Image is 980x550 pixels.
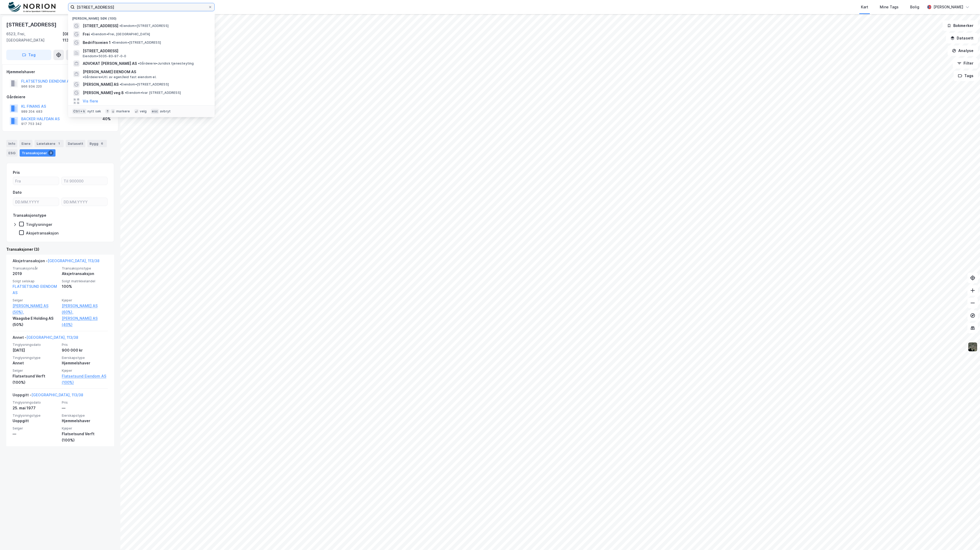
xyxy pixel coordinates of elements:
[125,91,181,95] span: Eiendom • Ivar [STREET_ADDRESS]
[83,23,118,29] span: [STREET_ADDRESS]
[125,91,126,95] span: •
[910,4,919,10] div: Bolig
[13,169,20,176] div: Pris
[151,109,159,114] div: esc
[8,2,55,13] img: norion-logo.80e7a08dc31c2e691866.png
[13,347,59,353] div: [DATE]
[7,69,114,75] div: Hjemmelshaver
[21,110,42,114] div: 989 204 483
[13,373,59,386] div: Flatsetsund Verft (100%)
[66,140,85,147] div: Datasett
[48,150,53,156] div: 3
[880,4,899,10] div: Mine Tags
[13,298,59,302] span: Selger
[112,41,113,44] span: •
[26,335,78,340] a: [GEOGRAPHIC_DATA], 113/38
[68,12,215,22] div: [PERSON_NAME] søk (100)
[83,48,208,54] span: [STREET_ADDRESS]
[140,109,147,113] div: velg
[83,54,126,58] span: Eiendom • 5035-83-97-0-0
[83,31,90,37] span: Frei
[13,177,59,185] input: Fra
[943,20,978,31] button: Bokmerker
[19,140,32,147] div: Eiere
[35,140,64,147] div: Leietakere
[20,149,55,157] div: Transaksjoner
[83,90,124,96] span: [PERSON_NAME] veg 8
[948,45,978,56] button: Analyse
[13,284,57,295] a: FLATSETSUND EIENDOM AS
[62,315,108,328] a: [PERSON_NAME] AS (40%)
[138,61,140,65] span: •
[946,33,978,43] button: Datasett
[13,303,59,315] a: [PERSON_NAME] AS (50%),
[26,231,59,236] div: Aksjetransaksjon
[63,31,114,43] div: [GEOGRAPHIC_DATA], 113/38
[13,189,22,196] div: Dato
[62,347,108,353] div: 900 000 kr
[13,315,59,328] div: Waagsbø E Holding AS (50%)
[6,31,63,43] div: 6523, Frei, [GEOGRAPHIC_DATA]
[120,82,121,86] span: •
[21,84,42,89] div: 966 934 220
[21,122,42,126] div: 917 753 342
[31,393,83,397] a: [GEOGRAPHIC_DATA], 113/38
[91,32,150,36] span: Eiendom • Frei, [GEOGRAPHIC_DATA]
[87,140,107,147] div: Bygg
[933,4,963,10] div: [PERSON_NAME]
[83,39,111,46] span: Bedriftsveien 1
[13,266,59,271] span: Transaksjonsår
[62,271,108,277] div: Aksjetransaksjon
[13,258,99,266] div: Aksjetransaksjon -
[83,60,137,67] span: ADVOKAT [PERSON_NAME] AS
[119,24,121,28] span: •
[26,222,52,227] div: Tinglysninger
[87,109,101,113] div: nytt søk
[13,198,59,206] input: DD.MM.YYYY
[56,141,62,146] div: 1
[62,266,108,271] span: Transaksjonstype
[6,140,17,147] div: Info
[62,368,108,373] span: Kjøper
[62,198,107,206] input: DD.MM.YYYY
[13,392,83,400] div: Uoppgitt -
[138,61,194,66] span: Gårdeiere • Juridisk tjenesteyting
[112,41,161,45] span: Eiendom • [STREET_ADDRESS]
[99,141,105,146] div: 6
[62,400,108,405] span: Pris
[6,50,51,60] button: Tag
[13,413,59,418] span: Tinglysningstype
[48,259,99,263] a: [GEOGRAPHIC_DATA], 113/38
[119,24,169,28] span: Eiendom • [STREET_ADDRESS]
[160,109,171,113] div: avbryt
[13,356,59,360] span: Tinglysningstype
[83,81,119,88] span: [PERSON_NAME] AS
[102,116,111,122] div: 40%
[62,303,108,315] a: [PERSON_NAME] AS (60%),
[83,69,136,75] span: [PERSON_NAME] EIENDOM AS
[62,360,108,366] div: Hjemmelshaver
[62,177,107,185] input: Til 900000
[13,334,78,343] div: Annet -
[954,71,978,81] button: Tags
[116,109,130,113] div: markere
[13,360,59,366] div: Annet
[72,109,86,114] div: Ctrl + k
[13,431,59,437] div: —
[83,75,157,79] span: Gårdeiere • Utl. av egen/leid fast eiendom el.
[62,342,108,347] span: Pris
[954,525,980,550] div: Kontrollprogram for chat
[6,246,114,253] div: Transaksjoner (3)
[968,342,978,352] img: 9k=
[6,149,18,157] div: ESG
[13,271,59,277] div: 2019
[62,405,108,411] div: —
[861,4,868,10] div: Kart
[120,82,169,87] span: Eiendom • [STREET_ADDRESS]
[13,368,59,373] span: Selger
[13,405,59,411] div: 25. mai 1977
[954,525,980,550] iframe: Chat Widget
[13,418,59,424] div: Uoppgitt
[62,431,108,443] div: Flatsetsund Verft (100%)
[83,98,98,104] button: Vis flere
